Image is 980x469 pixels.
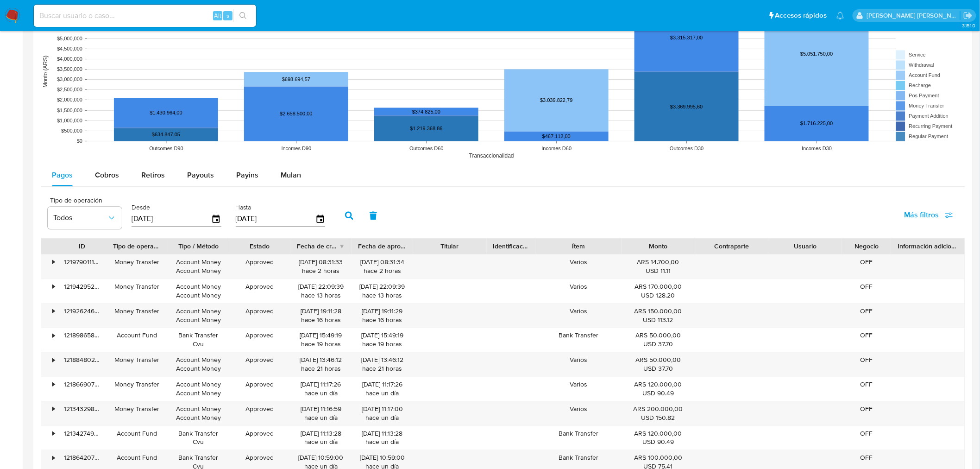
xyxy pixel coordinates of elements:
[233,9,252,22] button: search-icon
[836,12,844,19] a: Notificaciones
[226,11,229,20] span: s
[34,10,256,22] input: Buscar usuario o caso...
[963,11,973,20] a: Salir
[214,11,221,20] span: Alt
[775,11,827,20] span: Accesos rápidos
[867,11,961,20] p: roberto.munoz@mercadolibre.com
[962,22,975,29] span: 3.151.0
